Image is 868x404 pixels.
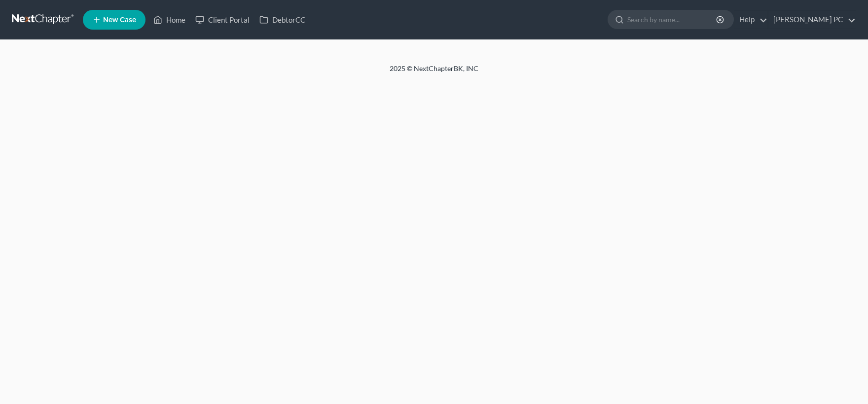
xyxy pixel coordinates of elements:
div: 2025 © NextChapterBK, INC [153,64,715,81]
a: Client Portal [190,11,254,29]
a: DebtorCC [254,11,310,29]
span: New Case [103,16,136,24]
a: [PERSON_NAME] PC [768,11,856,29]
a: Help [734,11,767,29]
input: Search by name... [627,10,718,29]
a: Home [148,11,190,29]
